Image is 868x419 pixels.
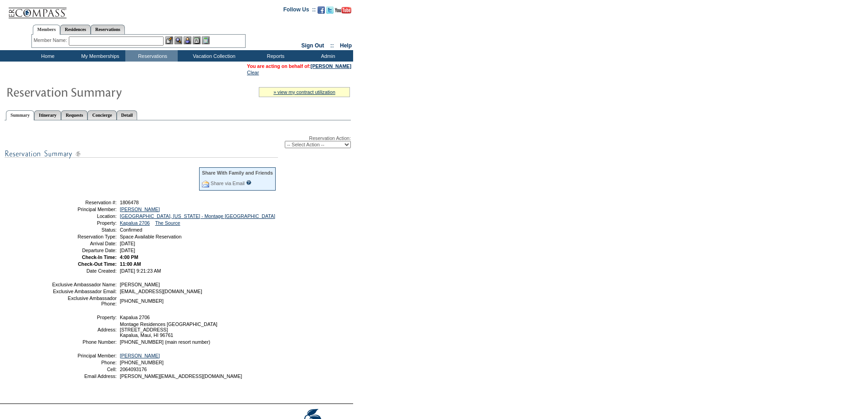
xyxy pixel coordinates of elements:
[178,50,248,62] td: Vacation Collection
[21,50,73,62] td: Home
[155,220,180,226] a: The Source
[120,298,164,304] span: [PHONE_NUMBER]
[120,339,210,345] span: [PHONE_NUMBER] (main resort number)
[78,261,117,267] strong: Check-Out Time:
[51,321,117,338] td: Address:
[120,353,160,358] a: [PERSON_NAME]
[61,110,87,120] a: Requests
[51,315,117,320] td: Property:
[273,89,335,95] a: » view my contract utilization
[120,241,135,246] span: [DATE]
[51,289,117,294] td: Exclusive Ambassador Email:
[120,227,142,233] span: Confirmed
[311,63,351,69] a: [PERSON_NAME]
[6,83,188,101] img: Reservaton Summary
[120,289,202,294] span: [EMAIL_ADDRESS][DOMAIN_NAME]
[301,50,353,62] td: Admin
[318,6,325,14] img: Become our fan on Facebook
[51,373,117,379] td: Email Address:
[51,213,117,219] td: Location:
[51,360,117,365] td: Phone:
[283,5,316,16] td: Follow Us ::
[73,50,125,62] td: My Memberships
[120,234,181,239] span: Space Available Reservation
[340,42,352,49] a: Help
[120,220,150,226] a: Kapalua 2706
[5,148,278,160] img: subTtlResSummary.gif
[120,248,135,253] span: [DATE]
[125,50,178,62] td: Reservations
[247,70,259,75] a: Clear
[51,234,117,239] td: Reservation Type:
[120,200,139,205] span: 1806478
[120,321,217,338] span: Montage Residences [GEOGRAPHIC_DATA] [STREET_ADDRESS] Kapalua, Maui, HI 96761
[34,36,69,44] div: Member Name:
[211,181,245,186] a: Share via Email
[335,7,351,14] img: Subscribe to our YouTube Channel
[120,367,147,372] span: 2064093176
[33,25,61,35] a: Members
[301,42,324,49] a: Sign Out
[193,36,200,44] img: Reservations
[117,110,138,120] a: Detail
[82,254,117,260] strong: Check-In Time:
[120,282,160,287] span: [PERSON_NAME]
[120,207,160,212] a: [PERSON_NAME]
[51,282,117,287] td: Exclusive Ambassador Name:
[247,63,351,69] span: You are acting on behalf of:
[120,261,141,267] span: 11:00 AM
[51,207,117,212] td: Principal Member:
[6,110,34,120] a: Summary
[34,110,61,120] a: Itinerary
[87,110,116,120] a: Concierge
[202,170,273,176] div: Share With Family and Friends
[120,268,161,274] span: [DATE] 9:21:23 AM
[175,36,182,44] img: View
[326,9,334,15] a: Follow us on Twitter
[51,227,117,233] td: Status:
[51,353,117,358] td: Principal Member:
[51,295,117,306] td: Exclusive Ambassador Phone:
[120,254,138,260] span: 4:00 PM
[184,36,191,44] img: Impersonate
[120,315,150,320] span: Kapalua 2706
[202,36,210,44] img: b_calculator.gif
[330,42,334,49] span: ::
[326,6,334,14] img: Follow us on Twitter
[120,373,242,379] span: [PERSON_NAME][EMAIL_ADDRESS][DOMAIN_NAME]
[120,360,164,365] span: [PHONE_NUMBER]
[165,36,173,44] img: b_edit.gif
[51,268,117,274] td: Date Created:
[335,9,351,15] a: Subscribe to our YouTube Channel
[51,339,117,345] td: Phone Number:
[91,25,125,34] a: Reservations
[120,213,275,219] a: [GEOGRAPHIC_DATA], [US_STATE] - Montage [GEOGRAPHIC_DATA]
[51,367,117,372] td: Cell:
[51,241,117,246] td: Arrival Date:
[246,180,252,185] input: What is this?
[51,220,117,226] td: Property:
[51,248,117,253] td: Departure Date:
[248,50,301,62] td: Reports
[318,9,325,15] a: Become our fan on Facebook
[51,200,117,205] td: Reservation #:
[5,135,351,148] div: Reservation Action:
[60,25,91,34] a: Residences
